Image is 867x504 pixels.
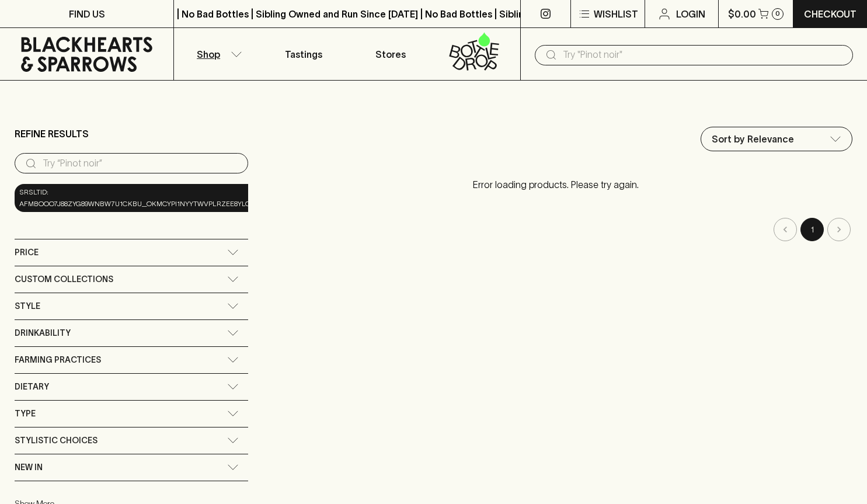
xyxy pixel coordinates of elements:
span: Dietary [15,380,49,394]
input: Try "Pinot noir" [563,46,844,64]
p: Sort by Relevance [712,132,794,146]
span: Stylistic Choices [15,433,98,448]
span: srsltid: AfmBOoo7J88ZyG89WNBW7u1cKBu_okmCypi1nYYTwvPLRZEE8YLQF3e0 [19,186,266,210]
div: Stylistic Choices [15,427,248,454]
p: Stores [375,47,406,61]
div: Farming Practices [15,347,248,373]
div: Drinkability [15,320,248,346]
button: Shop [174,28,260,80]
p: Checkout [804,7,856,21]
p: Shop [197,47,220,61]
div: Price [15,239,248,266]
input: Try “Pinot noir” [43,154,239,173]
span: Style [15,299,40,314]
div: Dietary [15,374,248,400]
span: Type [15,406,36,421]
span: New In [15,460,43,475]
p: $0.00 [728,7,756,21]
div: Style [15,293,248,319]
button: page 1 [800,218,824,241]
p: 0 [775,11,780,17]
span: Custom Collections [15,272,113,287]
p: Tastings [285,47,322,61]
nav: pagination navigation [260,218,852,241]
span: Drinkability [15,326,71,340]
div: Type [15,401,248,427]
p: Login [676,7,705,21]
div: Sort by Relevance [701,127,852,151]
p: Error loading products. Please try again. [260,166,852,203]
p: Wishlist [594,7,638,21]
div: New In [15,454,248,481]
p: Refine Results [15,127,89,141]
p: FIND US [69,7,105,21]
span: Farming Practices [15,353,101,367]
span: Price [15,245,39,260]
div: Custom Collections [15,266,248,293]
a: Tastings [260,28,347,80]
a: Stores [347,28,434,80]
